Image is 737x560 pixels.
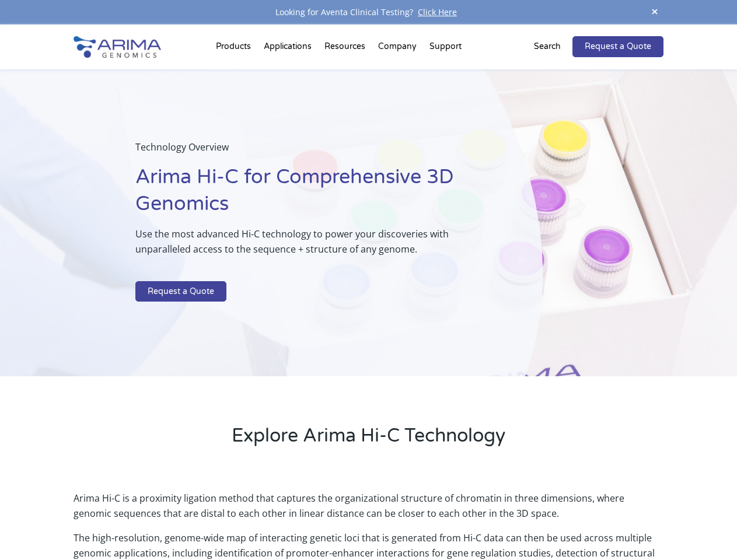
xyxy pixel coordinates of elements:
img: Arima-Genomics-logo [74,36,161,58]
p: Arima Hi-C is a proximity ligation method that captures the organizational structure of chromatin... [74,491,663,530]
a: Request a Quote [135,281,226,302]
p: Technology Overview [135,139,484,164]
div: Looking for Aventa Clinical Testing? [74,5,663,20]
a: Click Here [413,6,462,17]
p: Search [534,39,561,54]
p: Use the most advanced Hi-C technology to power your discoveries with unparalleled access to the s... [135,226,484,266]
h1: Arima Hi-C for Comprehensive 3D Genomics [135,164,484,226]
h2: Explore Arima Hi-C Technology [74,423,663,458]
a: Request a Quote [572,36,663,57]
